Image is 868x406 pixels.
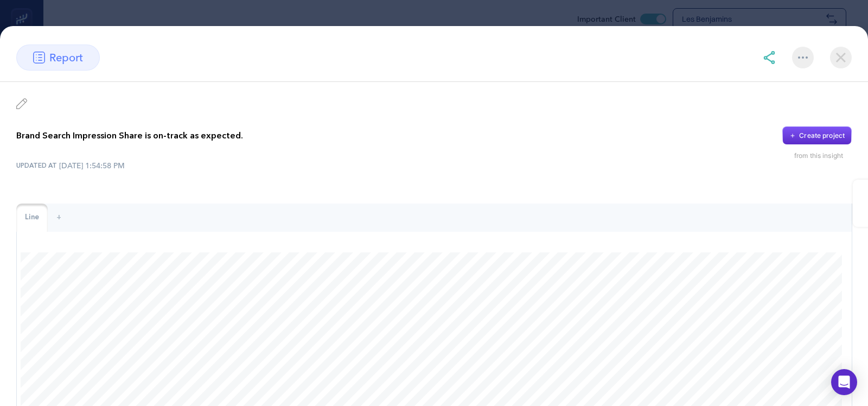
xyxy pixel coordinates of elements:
img: close-dialog [830,47,852,68]
time: [DATE] 1:54:58 PM [59,160,125,171]
img: report [33,52,45,64]
p: Brand Search Impression Share is on-track as expected. [16,129,243,142]
img: edit insight [16,98,27,109]
div: Line [16,204,48,232]
span: report [49,49,83,66]
div: Open Intercom Messenger [831,369,857,395]
img: share [763,51,776,64]
img: More options [798,56,808,59]
span: UPDATED AT [16,161,57,170]
div: Create project [799,131,845,140]
div: + [48,204,70,232]
button: Create project [782,126,852,145]
div: from this insight [794,151,852,160]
